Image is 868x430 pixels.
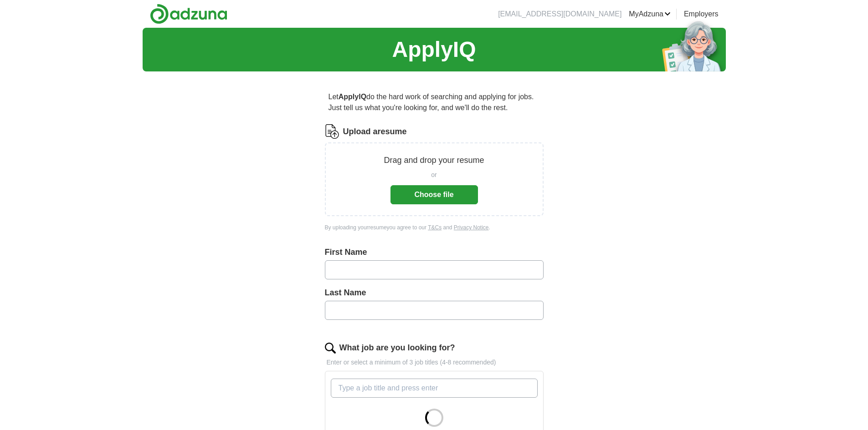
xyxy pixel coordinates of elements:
[684,9,719,20] a: Employers
[498,9,621,20] li: [EMAIL_ADDRESS][DOMAIN_NAME]
[343,126,407,138] label: Upload a resume
[392,33,476,66] h1: ApplyIQ
[629,9,671,20] a: MyAdzuna
[339,342,455,354] label: What job are you looking for?
[339,93,366,101] strong: ApplyIQ
[331,379,538,398] input: Type a job title and press enter
[325,287,544,299] label: Last Name
[325,343,336,354] img: search.png
[454,224,489,231] a: Privacy Notice
[325,246,544,258] label: First Name
[431,170,437,180] span: or
[384,154,484,167] p: Drag and drop your resume
[150,4,227,24] img: Adzuna logo
[325,358,544,367] p: Enter or select a minimum of 3 job titles (4-8 recommended)
[390,185,478,204] button: Choose file
[325,124,339,139] img: CV Icon
[325,223,544,232] div: By uploading your resume you agree to our and .
[325,88,544,117] p: Let do the hard work of searching and applying for jobs. Just tell us what you're looking for, an...
[428,224,442,231] a: T&Cs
